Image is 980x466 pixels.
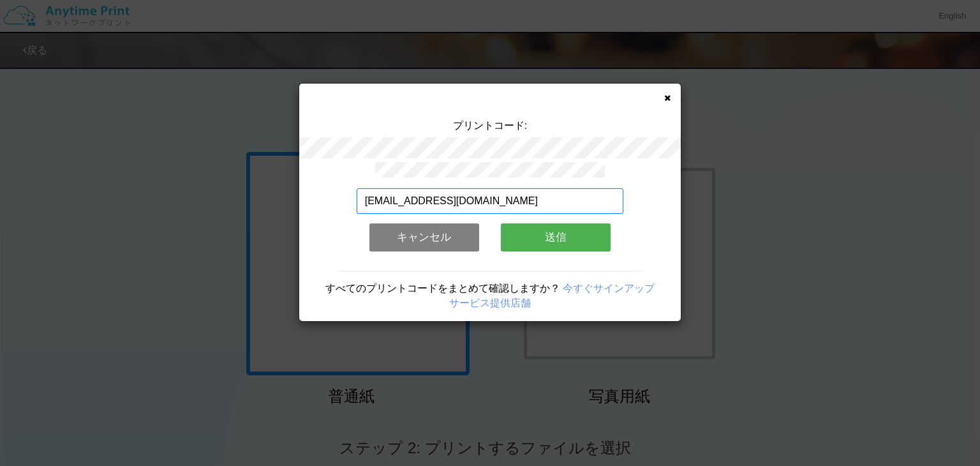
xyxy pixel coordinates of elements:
[501,223,611,252] button: 送信
[357,188,624,214] input: メールアドレス
[369,223,479,252] button: キャンセル
[563,283,655,294] a: 今すぐサインアップ
[453,120,527,131] span: プリントコード:
[449,297,531,308] a: サービス提供店舗
[325,283,560,294] span: すべてのプリントコードをまとめて確認しますか？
